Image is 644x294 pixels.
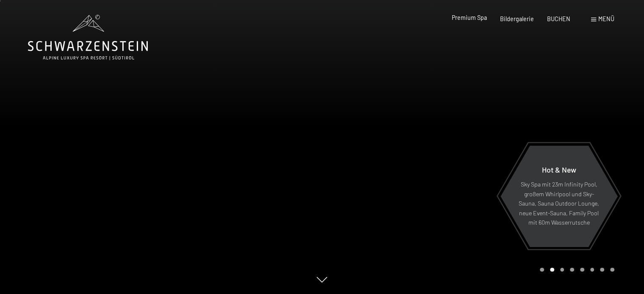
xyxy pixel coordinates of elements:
[547,15,570,22] a: BUCHEN
[598,15,614,22] span: Menü
[452,14,487,21] a: Premium Spa
[518,180,599,228] p: Sky Spa mit 23m Infinity Pool, großem Whirlpool und Sky-Sauna, Sauna Outdoor Lounge, neue Event-S...
[570,268,574,272] div: Carousel Page 4
[550,268,554,272] div: Carousel Page 2 (Current Slide)
[610,268,614,272] div: Carousel Page 8
[500,15,534,22] a: Bildergalerie
[590,268,594,272] div: Carousel Page 6
[500,145,618,247] a: Hot & New Sky Spa mit 23m Infinity Pool, großem Whirlpool und Sky-Sauna, Sauna Outdoor Lounge, ne...
[540,268,544,272] div: Carousel Page 1
[580,268,584,272] div: Carousel Page 5
[542,165,576,174] span: Hot & New
[600,268,604,272] div: Carousel Page 7
[560,268,564,272] div: Carousel Page 3
[537,268,614,272] div: Carousel Pagination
